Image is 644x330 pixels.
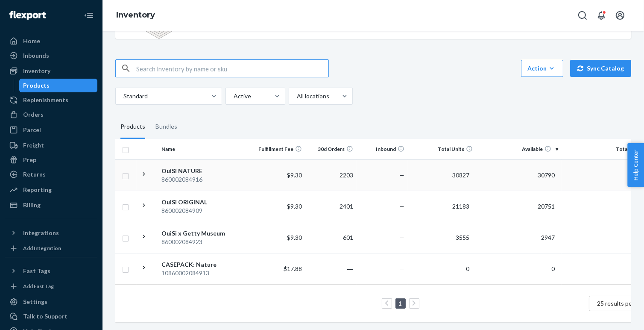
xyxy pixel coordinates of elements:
[399,171,404,179] span: —
[5,123,97,137] a: Parcel
[5,295,97,309] a: Settings
[593,7,610,24] button: Open notifications
[449,203,473,210] span: 21183
[23,267,50,275] div: Fast Tags
[612,7,629,24] button: Open account menu
[23,298,47,306] div: Settings
[5,138,97,152] a: Freight
[80,7,97,24] button: Close Navigation
[449,171,473,179] span: 30827
[399,265,404,272] span: —
[5,108,97,121] a: Orders
[116,10,155,20] a: Inventory
[5,226,97,240] button: Integrations
[161,269,251,277] div: 10860002084913
[5,309,97,323] a: Talk to Support
[23,283,54,290] div: Add Fast Tag
[23,156,36,164] div: Prep
[5,281,97,292] a: Add Fast Tag
[408,139,476,159] th: Total Units
[23,201,41,209] div: Billing
[161,198,251,206] div: OuiSi ORIGINAL
[527,64,557,73] div: Action
[23,229,59,237] div: Integrations
[23,126,41,134] div: Parcel
[287,171,302,179] span: $9.30
[5,153,97,167] a: Prep
[397,300,404,307] a: Page 1 is your current page
[521,60,563,77] button: Action
[109,3,162,28] ol: breadcrumbs
[23,51,49,60] div: Inbounds
[5,198,97,212] a: Billing
[161,167,251,175] div: OuiSi NATURE
[399,203,404,210] span: —
[161,238,251,246] div: 860002084923
[5,34,97,48] a: Home
[23,96,68,104] div: Replenishments
[123,92,123,100] input: Standard
[161,260,251,269] div: CASEPACK: Nature
[548,265,558,272] span: 0
[534,171,558,179] span: 30790
[357,139,408,159] th: Inbound
[452,234,473,241] span: 3555
[627,143,644,187] button: Help Center
[5,183,97,197] a: Reporting
[305,191,357,222] td: 2401
[5,93,97,107] a: Replenishments
[284,265,302,272] span: $17.88
[23,141,44,150] div: Freight
[463,265,473,272] span: 0
[155,115,177,139] div: Bundles
[5,264,97,278] button: Fast Tags
[23,81,50,90] div: Products
[296,92,297,100] input: All locations
[23,37,40,45] div: Home
[233,92,234,100] input: Active
[305,253,357,284] td: ―
[5,243,97,253] a: Add Integration
[254,139,305,159] th: Fulfillment Fee
[158,139,254,159] th: Name
[161,175,251,184] div: 860002084916
[399,234,404,241] span: —
[23,67,50,75] div: Inventory
[287,203,302,210] span: $9.30
[136,60,328,77] input: Search inventory by name or sku
[161,206,251,215] div: 860002084909
[5,49,97,62] a: Inbounds
[19,79,98,92] a: Products
[161,229,251,238] div: OuiSi x Getty Museum
[287,234,302,241] span: $9.30
[570,60,631,77] button: Sync Catalog
[305,139,357,159] th: 30d Orders
[120,115,145,139] div: Products
[574,7,591,24] button: Open Search Box
[5,168,97,181] a: Returns
[305,159,357,191] td: 2203
[23,170,46,179] div: Returns
[23,245,61,252] div: Add Integration
[23,186,52,194] div: Reporting
[538,234,558,241] span: 2947
[534,203,558,210] span: 20751
[476,139,562,159] th: Available
[23,312,67,321] div: Talk to Support
[9,11,46,20] img: Flexport logo
[305,222,357,253] td: 601
[23,110,44,119] div: Orders
[5,64,97,78] a: Inventory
